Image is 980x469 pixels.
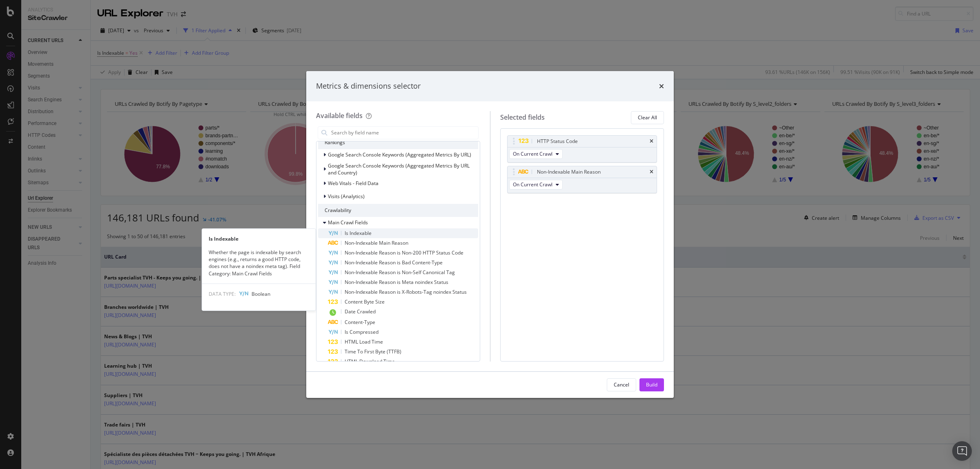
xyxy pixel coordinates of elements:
span: Date Crawled [345,308,376,315]
span: Non-Indexable Reason is Non-200 HTTP Status Code [345,249,463,256]
span: On Current Crawl [513,150,552,157]
span: Non-Indexable Reason is Meta noindex Status [345,279,448,286]
div: times [659,81,664,92]
div: Rankings [318,136,478,149]
div: Cancel [614,381,629,388]
span: Time To First Byte (TTFB) [345,348,401,355]
div: times [650,170,653,174]
span: Content-Type [345,319,375,326]
div: HTTP Status Code [537,137,578,145]
span: Main Crawl Fields [328,219,368,226]
span: Non-Indexable Reason is X-Robots-Tag noindex Status [345,288,467,295]
span: Non-Indexable Reason is Non-Self Canonical Tag [345,269,455,276]
span: Google Search Console Keywords (Aggregated Metrics By URL) [328,151,471,158]
button: Cancel [607,378,636,391]
div: Clear All [638,114,657,121]
div: Build [646,381,657,388]
span: Is Compressed [345,328,379,335]
span: On Current Crawl [513,181,552,188]
span: Non-Indexable Main Reason [345,239,408,246]
input: Search by field name [330,127,478,139]
div: Available fields [316,111,363,120]
button: Clear All [631,111,664,124]
div: Crawlability [318,204,478,217]
div: times [650,139,653,144]
div: modal [306,71,674,398]
span: HTML Load Time [345,338,383,345]
div: Is Indexable [202,235,316,242]
div: Whether the page is indexable by search engines (e.g., returns a good HTTP code, does not have a ... [202,249,316,277]
div: Non-Indexable Main ReasontimesOn Current Crawl [507,166,657,193]
span: Web Vitals - Field Data [328,180,379,187]
div: HTTP Status CodetimesOn Current Crawl [507,135,657,163]
button: Build [639,378,664,391]
span: Google Search Console Keywords (Aggregated Metrics By URL and Country) [328,162,470,176]
div: Open Intercom Messenger [952,441,972,461]
button: On Current Crawl [509,180,563,190]
div: Selected fields [500,113,545,122]
div: Non-Indexable Main Reason [537,168,601,176]
button: On Current Crawl [509,149,563,159]
span: Visits (Analytics) [328,193,365,200]
span: Is Indexable [345,230,372,237]
div: Metrics & dimensions selector [316,81,421,92]
span: Content Byte Size [345,298,385,305]
span: Non-Indexable Reason is Bad Content-Type [345,259,443,266]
